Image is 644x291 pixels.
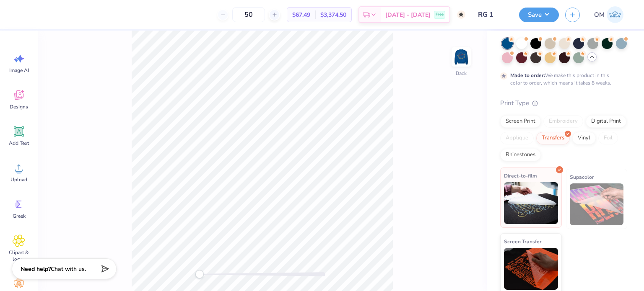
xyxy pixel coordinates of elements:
input: Untitled Design [472,6,513,23]
div: Screen Print [500,115,541,128]
a: OM [590,6,627,23]
span: Free [436,12,444,18]
div: Rhinestones [500,149,541,161]
img: Supacolor [570,183,624,225]
img: Back [453,49,470,65]
div: Vinyl [572,132,596,144]
span: Chat with us. [51,265,86,273]
div: Accessibility label [195,270,204,278]
span: Screen Transfer [504,237,542,246]
span: Designs [10,103,28,110]
strong: Made to order: [510,72,545,79]
span: Clipart & logos [5,249,33,263]
div: Print Type [500,98,627,108]
div: Applique [500,132,534,144]
img: Direct-to-film [504,182,558,224]
div: Embroidery [543,115,583,128]
div: Foil [598,132,618,144]
span: Image AI [9,67,29,74]
span: [DATE] - [DATE] [385,10,431,19]
span: OM [594,10,605,20]
span: Upload [10,176,27,183]
span: Supacolor [570,173,594,181]
span: Add Text [9,140,29,147]
strong: Need help? [21,265,51,273]
div: Back [456,70,467,77]
span: $3,374.50 [320,10,346,19]
div: We make this product in this color to order, which means it takes 8 weeks. [510,72,613,87]
img: Screen Transfer [504,248,558,290]
span: $67.49 [292,10,310,19]
span: Greek [13,213,26,219]
span: Direct-to-film [504,171,537,180]
input: – – [232,7,265,22]
div: Transfers [536,132,570,144]
button: Save [519,8,559,22]
div: Digital Print [586,115,626,128]
img: Om Mehrotra [607,6,623,23]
